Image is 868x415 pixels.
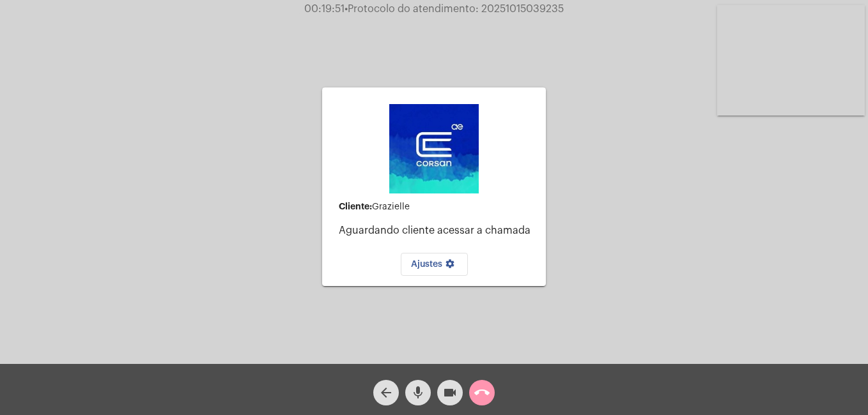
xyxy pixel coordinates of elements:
mat-icon: videocam [442,385,458,400]
strong: Cliente: [339,202,372,211]
span: Ajustes [411,260,458,269]
p: Aguardando cliente acessar a chamada [339,225,536,236]
span: Protocolo do atendimento: 20251015039235 [345,4,564,14]
span: • [345,4,348,14]
mat-icon: settings [442,259,458,274]
mat-icon: arrow_back [378,385,394,400]
mat-icon: call_end [474,385,490,400]
span: 00:19:51 [304,4,345,14]
button: Ajustes [401,253,468,276]
div: Grazielle [339,202,536,212]
img: d4669ae0-8c07-2337-4f67-34b0df7f5ae4.jpeg [389,104,479,193]
mat-icon: mic [410,385,426,400]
